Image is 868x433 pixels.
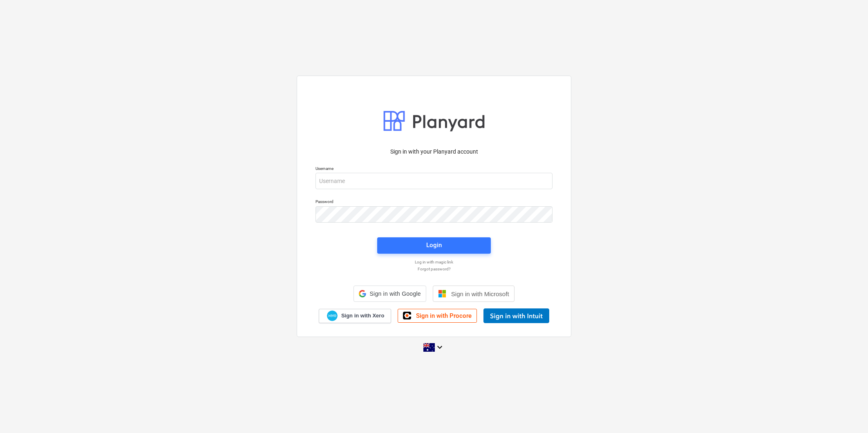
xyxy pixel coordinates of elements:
p: Sign in with your Planyard account [315,147,553,156]
span: Sign in with Xero [341,312,384,319]
span: Sign in with Google [369,290,421,297]
img: Xero logo [327,310,338,321]
div: Sign in with Google [353,286,426,302]
a: Forgot password? [311,266,557,272]
a: Sign in with Xero [319,309,391,323]
span: Sign in with Microsoft [451,290,509,297]
p: Username [315,166,553,173]
input: Username [315,173,553,189]
img: Microsoft logo [438,290,446,298]
div: Login [426,240,442,250]
a: Log in with magic link [311,259,557,265]
p: Password [315,199,553,206]
a: Sign in with Procore [398,309,477,323]
button: Login [377,237,491,254]
span: Sign in with Procore [416,312,472,319]
i: keyboard_arrow_down [435,342,445,352]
